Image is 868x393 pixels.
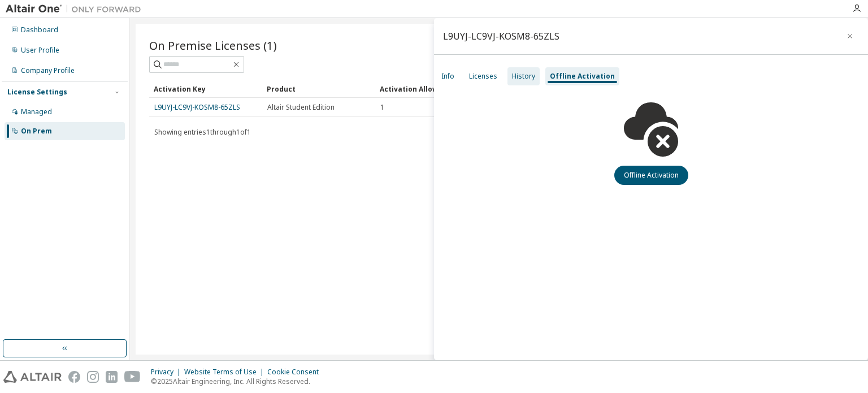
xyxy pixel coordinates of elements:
[7,88,67,97] div: License Settings
[267,368,325,377] div: Cookie Consent
[21,66,75,75] div: Company Profile
[550,72,615,81] div: Offline Activation
[68,371,80,383] img: facebook.svg
[151,377,325,386] p: © 2025 Altair Engineering, Inc. All Rights Reserved.
[124,371,141,383] img: youtube.svg
[154,127,251,137] span: Showing entries 1 through 1 of 1
[21,46,59,55] div: User Profile
[6,3,147,15] img: Altair One
[154,80,258,98] div: Activation Key
[87,371,99,383] img: instagram.svg
[184,368,267,377] div: Website Terms of Use
[21,127,52,136] div: On Prem
[149,37,277,53] span: On Premise Licenses (1)
[151,368,184,377] div: Privacy
[469,72,497,81] div: Licenses
[3,371,62,383] img: altair_logo.svg
[267,80,371,98] div: Product
[154,102,240,112] a: L9UYJ-LC9VJ-KOSM8-65ZLS
[380,103,384,112] span: 1
[106,371,118,383] img: linkedin.svg
[441,72,454,81] div: Info
[614,166,688,185] button: Offline Activation
[380,80,484,98] div: Activation Allowed
[21,107,52,116] div: Managed
[512,72,535,81] div: History
[443,32,559,41] div: L9UYJ-LC9VJ-KOSM8-65ZLS
[267,103,335,112] span: Altair Student Edition
[21,25,58,34] div: Dashboard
